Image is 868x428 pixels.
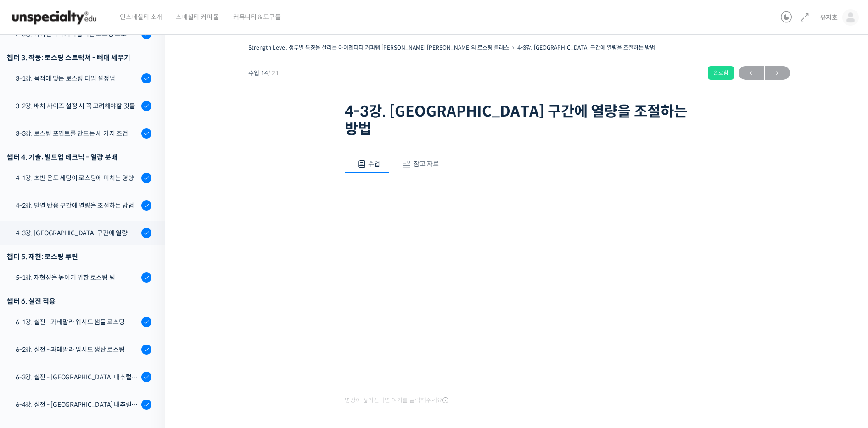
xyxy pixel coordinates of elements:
[248,70,279,76] span: 수업 14
[345,103,694,138] h1: 4-3강. [GEOGRAPHIC_DATA] 구간에 열량을 조절하는 방법
[16,73,139,83] div: 3-1강. 목적에 맞는 로스팅 타임 설정법
[7,295,151,307] div: 챕터 6. 실전 적용
[345,397,448,404] span: 영상이 끊기신다면 여기를 클릭해주세요
[765,67,790,79] span: →
[414,160,439,168] span: 참고 자료
[248,44,509,51] a: Strength Level, 생두별 특징을 살리는 아이덴티티 커피랩 [PERSON_NAME] [PERSON_NAME]의 로스팅 클래스
[16,400,139,410] div: 6-4강. 실전 - [GEOGRAPHIC_DATA] 내추럴 생산 로스팅
[517,44,655,51] a: 4-3강. [GEOGRAPHIC_DATA] 구간에 열량을 조절하는 방법
[368,160,380,168] span: 수업
[16,128,139,139] div: 3-3강. 로스팅 포인트를 만드는 세 가지 조건
[16,272,139,283] div: 5-1강. 재현성을 높이기 위한 로스팅 팁
[7,51,151,64] div: 챕터 3. 작풍: 로스팅 스트럭쳐 - 뼈대 세우기
[16,372,139,382] div: 6-3강. 실전 - [GEOGRAPHIC_DATA] 내추럴 샘플 로스팅
[708,66,734,80] div: 완료함
[820,13,838,22] span: 유지호
[16,317,139,327] div: 6-1강. 실전 - 과테말라 워시드 샘플 로스팅
[268,69,279,77] span: / 21
[16,345,139,355] div: 6-2강. 실전 - 과테말라 워시드 생산 로스팅
[16,173,139,183] div: 4-1강. 초반 온도 세팅이 로스팅에 미치는 영향
[16,101,139,111] div: 3-2강. 배치 사이즈 설정 시 꼭 고려해야할 것들
[739,66,764,80] a: ←이전
[765,66,790,80] a: 다음→
[7,151,151,163] div: 챕터 4. 기술: 빌드업 테크닉 - 열량 분배
[16,228,139,238] div: 4-3강. [GEOGRAPHIC_DATA] 구간에 열량을 조절하는 방법
[7,250,151,263] div: 챕터 5. 재현: 로스팅 루틴
[739,67,764,79] span: ←
[16,200,139,211] div: 4-2강. 발열 반응 구간에 열량을 조절하는 방법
